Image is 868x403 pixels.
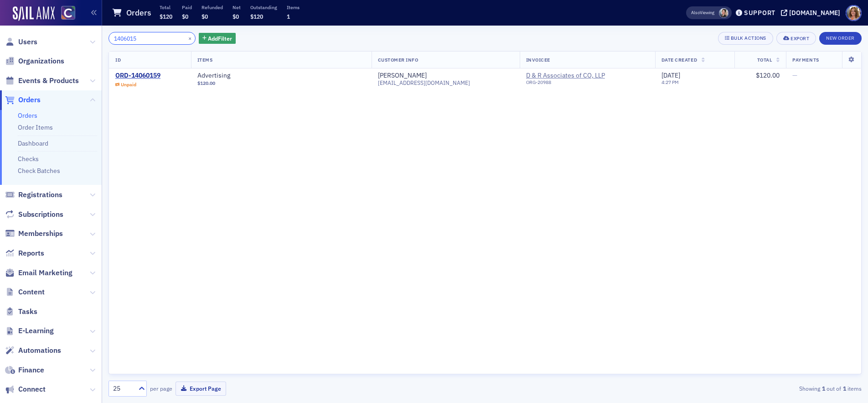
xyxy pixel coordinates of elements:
button: New Order [819,32,862,45]
a: Users [5,37,37,47]
span: Date Created [661,57,697,63]
span: $0 [201,13,208,20]
a: Finance [5,365,44,375]
a: Order Items [18,123,53,131]
span: [DATE] [661,71,680,79]
a: Orders [5,95,41,105]
span: Content [18,287,45,297]
button: Bulk Actions [718,32,773,45]
div: Support [744,9,775,17]
span: Items [197,57,213,63]
div: [DOMAIN_NAME] [789,9,840,17]
img: SailAMX [13,6,55,21]
a: Registrations [5,190,62,200]
span: Reports [18,248,44,258]
a: [PERSON_NAME] [378,72,427,80]
span: D & R Associates of CO, LLP [526,72,649,89]
a: Automations [5,345,61,356]
span: Add Filter [208,34,232,42]
span: E-Learning [18,326,54,336]
span: Memberships [18,229,63,239]
label: per page [150,384,172,393]
p: Items [287,4,300,10]
a: Content [5,287,45,297]
span: Organizations [18,56,64,66]
button: [DOMAIN_NAME] [781,10,843,16]
span: Viewing [691,10,714,16]
button: Export Page [176,382,226,396]
h1: Orders [126,7,151,18]
div: 25 [113,384,133,393]
div: Export [790,36,809,41]
span: $120 [160,13,172,20]
span: Automations [18,345,61,356]
span: Customer Info [378,57,418,63]
span: 1 [287,13,290,20]
span: $0 [182,13,188,20]
a: Advertising [197,72,312,80]
span: $120.00 [197,80,215,86]
strong: 1 [841,384,847,393]
a: Memberships [5,229,63,239]
p: Net [232,4,241,10]
a: D & R Associates of CO, LLP [526,72,609,80]
div: Also [691,10,700,16]
a: Tasks [5,307,37,317]
a: Connect [5,384,46,394]
p: Paid [182,4,192,10]
span: Invoicee [526,57,550,63]
a: Email Marketing [5,268,72,278]
a: View Homepage [55,6,75,21]
a: Subscriptions [5,209,63,220]
span: $120 [250,13,263,20]
span: $0 [232,13,239,20]
span: Users [18,37,37,47]
button: × [186,34,194,42]
a: New Order [819,33,862,42]
span: Total [757,57,772,63]
a: ORD-14060159 [115,72,160,80]
span: ID [115,57,121,63]
button: Export [776,32,816,45]
img: SailAMX [61,6,75,20]
span: — [792,71,797,79]
div: Showing out of items [617,384,862,393]
span: Pamela Galey-Coleman [719,8,728,18]
a: Events & Products [5,76,79,86]
span: Subscriptions [18,209,63,220]
span: [EMAIL_ADDRESS][DOMAIN_NAME] [378,79,470,86]
p: Total [160,4,172,10]
a: E-Learning [5,326,54,336]
span: Events & Products [18,76,79,86]
div: Unpaid [121,82,136,88]
a: Orders [18,111,37,120]
div: ORG-20988 [526,79,609,89]
a: Checks [18,155,39,163]
p: Outstanding [250,4,277,10]
time: 4:27 PM [661,79,679,85]
a: Organizations [5,56,64,66]
strong: 1 [820,384,827,393]
a: Check Batches [18,167,60,175]
a: Dashboard [18,139,48,147]
p: Refunded [201,4,223,10]
span: Finance [18,365,44,375]
span: Orders [18,95,41,105]
span: $120.00 [756,71,780,79]
span: Payments [792,57,819,63]
span: Email Marketing [18,268,72,278]
span: Tasks [18,307,37,317]
a: Reports [5,248,44,258]
button: AddFilter [199,33,236,44]
span: Registrations [18,190,62,200]
span: Connect [18,384,46,394]
input: Search… [108,32,196,45]
span: Profile [846,5,862,21]
div: Bulk Actions [731,36,766,41]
